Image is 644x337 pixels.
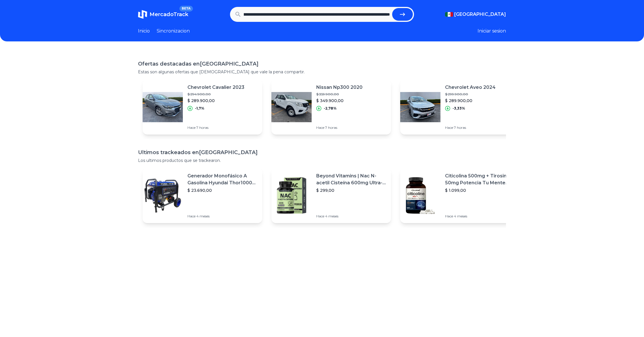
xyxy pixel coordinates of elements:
[445,125,496,130] p: Hace 7 horas
[143,79,262,135] a: Featured imageChevrolet Cavalier 2023$ 294.900,00$ 289.900,00-1,7%Hace 7 horas
[400,175,440,216] img: Featured image
[143,175,183,216] img: Featured image
[316,173,386,186] p: Beyond Vitamins | Nac N-acetil Cisteína 600mg Ultra-premium Con Inulina De Agave (prebiótico Natu...
[187,214,258,219] p: Hace 4 meses
[445,173,515,186] p: Citicolina 500mg + Tirosina 50mg Potencia Tu Mente (120caps) Sabor Sin Sabor
[445,84,496,91] p: Chevrolet Aveo 2024
[138,158,506,163] p: Los ultimos productos que se trackearon.
[316,214,386,219] p: Hace 4 meses
[445,214,515,219] p: Hace 4 meses
[187,92,244,97] p: $ 294.900,00
[445,187,515,193] p: $ 1.099,00
[316,125,363,130] p: Hace 7 horas
[157,28,190,35] a: Sincronizacion
[138,69,506,75] p: Estas son algunas ofertas que [DEMOGRAPHIC_DATA] que vale la pena compartir.
[316,84,363,91] p: Nissan Np300 2020
[453,106,465,111] p: -3,33%
[187,173,258,186] p: Generador Monofásico A Gasolina Hyundai Thor10000 P 11.5 Kw
[187,84,244,91] p: Chevrolet Cavalier 2023
[271,168,391,223] a: Featured imageBeyond Vitamins | Nac N-acetil Cisteína 600mg Ultra-premium Con Inulina De Agave (p...
[138,10,188,19] a: MercadoTrackBETA
[138,28,150,35] a: Inicio
[454,11,506,18] span: [GEOGRAPHIC_DATA]
[187,187,258,193] p: $ 23.690,00
[316,187,386,193] p: $ 299,00
[138,60,506,68] h1: Ofertas destacadas en [GEOGRAPHIC_DATA]
[271,175,312,216] img: Featured image
[143,168,262,223] a: Featured imageGenerador Monofásico A Gasolina Hyundai Thor10000 P 11.5 Kw$ 23.690,00Hace 4 meses
[271,79,391,135] a: Featured imageNissan Np300 2020$ 359.900,00$ 349.900,00-2,78%Hace 7 horas
[400,168,520,223] a: Featured imageCiticolina 500mg + Tirosina 50mg Potencia Tu Mente (120caps) Sabor Sin Sabor$ 1.099...
[400,79,520,135] a: Featured imageChevrolet Aveo 2024$ 299.900,00$ 289.900,00-3,33%Hace 7 horas
[179,6,193,12] span: BETA
[149,11,188,18] span: MercadoTrack
[143,87,183,127] img: Featured image
[187,98,244,104] p: $ 289.900,00
[138,10,147,19] img: MercadoTrack
[324,106,337,111] p: -2,78%
[400,87,440,127] img: Featured image
[271,87,312,127] img: Featured image
[187,125,244,130] p: Hace 7 horas
[195,106,204,111] p: -1,7%
[445,11,506,18] button: [GEOGRAPHIC_DATA]
[445,12,453,17] img: Mexico
[478,28,506,35] button: Iniciar sesion
[445,92,496,97] p: $ 299.900,00
[316,98,363,104] p: $ 349.900,00
[445,98,496,104] p: $ 289.900,00
[316,92,363,97] p: $ 359.900,00
[138,148,506,156] h1: Ultimos trackeados en [GEOGRAPHIC_DATA]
